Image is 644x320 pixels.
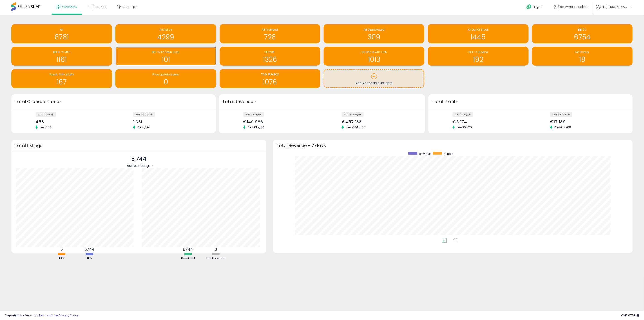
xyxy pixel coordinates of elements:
[11,69,112,88] a: Preset: Aktiv @MAX 167
[253,99,257,104] div: Tooltip anchor
[222,56,318,63] h1: 1326
[261,73,279,76] span: TAG: BUYBOX
[453,119,527,124] div: €5,174
[174,257,202,261] div: Repriced
[58,99,62,104] div: Tooltip anchor
[550,119,625,124] div: €17,189
[76,257,103,261] div: FBM
[60,28,63,32] span: All
[342,119,417,124] div: €457,138
[14,78,110,86] h1: 167
[133,119,208,124] div: 1,331
[49,73,74,76] span: Preset: Aktiv @MAX
[95,5,106,9] span: Listings
[419,152,431,156] span: previous
[15,99,212,105] h3: Total Ordered Items
[202,257,229,261] div: Not Repriced
[356,81,392,85] span: Add Actionable Insights
[222,33,318,41] h1: 728
[15,144,263,147] h3: Total Listings
[215,247,217,252] b: 0
[523,1,547,15] a: Help
[324,24,424,43] a: All Deactivated 309
[115,47,216,66] a: BB > MAP / kein BuyB 101
[115,69,216,88] a: Price Update Issues 0
[596,5,632,15] a: Hi [PERSON_NAME]
[118,78,214,86] h1: 0
[127,163,151,168] span: Active Listings
[220,69,320,88] a: TAG: BUYBOX 1076
[342,112,364,117] label: last 30 days
[133,112,155,117] label: last 30 days
[430,33,526,41] h1: 1445
[552,125,573,129] span: Prev: €13,708
[468,50,488,54] span: DIFF <> Buybox
[118,33,214,41] h1: 4299
[36,119,110,124] div: 458
[526,4,532,10] i: Get Help
[265,50,275,54] span: BB>MIN
[364,28,384,32] span: All Deactivated
[135,125,152,129] span: Prev: 1,224
[118,56,214,63] h1: 101
[455,125,475,129] span: Prev: €4,429
[11,47,112,66] a: BB € >= MAP 1161
[324,47,424,66] a: BB Share 24h > 0% 1013
[432,99,629,105] h3: Total Profit
[534,56,630,63] h1: 18
[428,47,529,66] a: DIFF <> Buybox 192
[532,24,633,43] a: BB100 6754
[220,24,320,43] a: All Archived 728
[53,50,70,54] span: BB € >= MAP
[152,73,179,76] span: Price Update Issues
[532,47,633,66] a: No Comp. 18
[326,33,422,41] h1: 309
[344,125,368,129] span: Prev: €447,420
[578,28,586,32] span: BB100
[428,24,529,43] a: All Out Of Stock 1445
[550,112,572,117] label: last 30 days
[220,47,320,66] a: BB>MIN 1326
[575,50,589,54] span: No Comp.
[115,24,216,43] a: All Active 4299
[453,112,473,117] label: last 7 days
[326,56,422,63] h1: 1013
[534,33,630,41] h1: 6754
[362,50,387,54] span: BB Share 24h > 0%
[430,56,526,63] h1: 192
[151,164,155,168] div: Tooltip anchor
[38,125,53,129] span: Prev: 306
[160,28,172,32] span: All Active
[183,247,193,252] b: 5744
[262,28,278,32] span: All Archived
[276,144,629,147] h3: Total Revenue - 7 days
[444,152,453,156] span: current
[152,50,180,54] span: BB > MAP / kein BuyB
[324,70,424,87] a: Add Actionable Insights
[533,5,539,9] span: Help
[222,99,422,105] h3: Total Revenue
[245,125,267,129] span: Prev: €117,184
[243,119,319,124] div: €140,966
[127,155,151,163] p: 5,744
[455,99,459,104] div: Tooltip anchor
[602,5,629,9] span: Hi [PERSON_NAME]
[11,24,112,43] a: All 6781
[14,56,110,63] h1: 1161
[62,5,77,9] span: Overview
[14,33,110,41] h1: 6781
[36,112,56,117] label: last 7 days
[560,5,586,9] span: easynotebooks
[48,257,75,261] div: FBA
[468,28,488,32] span: All Out Of Stock
[84,247,94,252] b: 5744
[222,78,318,86] h1: 1076
[243,112,264,117] label: last 7 days
[60,247,63,252] b: 0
